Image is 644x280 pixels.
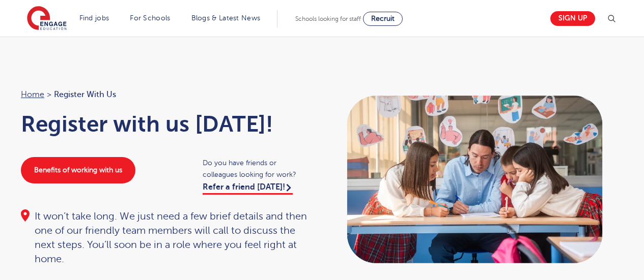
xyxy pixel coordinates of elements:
[191,14,261,22] a: Blogs & Latest News
[21,88,312,101] nav: breadcrumb
[363,12,403,26] a: Recruit
[79,14,109,22] a: Find jobs
[550,11,595,26] a: Sign up
[371,15,395,22] span: Recruit
[203,157,312,180] span: Do you have friends or colleagues looking for work?
[47,90,51,99] span: >
[21,90,44,99] a: Home
[295,15,361,22] span: Schools looking for staff
[27,6,67,32] img: Engage Education
[21,209,312,266] div: It won’t take long. We just need a few brief details and then one of our friendly team members wi...
[21,157,135,183] a: Benefits of working with us
[130,14,170,22] a: For Schools
[21,111,312,137] h1: Register with us [DATE]!
[203,182,293,195] a: Refer a friend [DATE]!
[54,88,116,101] span: Register with us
